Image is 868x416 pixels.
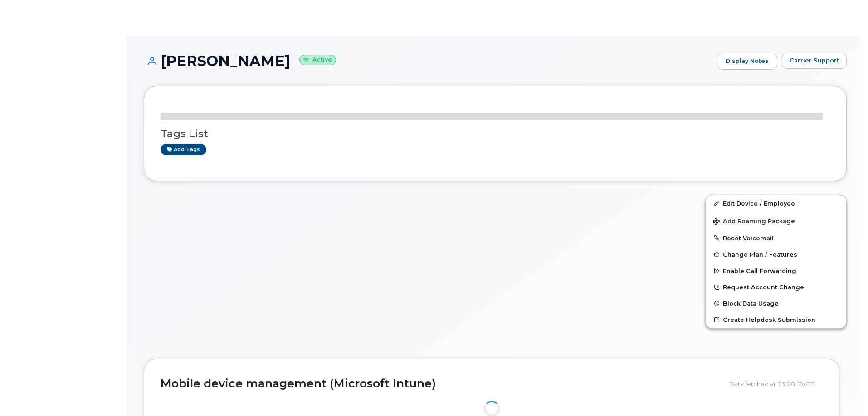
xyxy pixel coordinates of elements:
[706,311,846,328] a: Create Helpdesk Submission
[713,218,795,226] span: Add Roaming Package
[706,195,846,211] a: Edit Device / Employee
[706,211,846,230] button: Add Roaming Package
[161,378,722,390] h2: Mobile device management (Microsoft Intune)
[161,144,206,155] a: Add tags
[706,246,846,263] button: Change Plan / Features
[717,53,777,70] a: Display Notes
[706,279,846,295] button: Request Account Change
[723,251,797,258] span: Change Plan / Features
[706,230,846,246] button: Reset Voicemail
[161,128,830,139] h3: Tags List
[790,56,839,65] span: Carrier Support
[706,295,846,311] button: Block Data Usage
[723,268,796,274] span: Enable Call Forwarding
[299,55,336,65] small: Active
[706,263,846,279] button: Enable Call Forwarding
[144,53,712,69] h1: [PERSON_NAME]
[782,53,847,69] button: Carrier Support
[729,375,823,392] div: Data fetched at 13:20 [DATE]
